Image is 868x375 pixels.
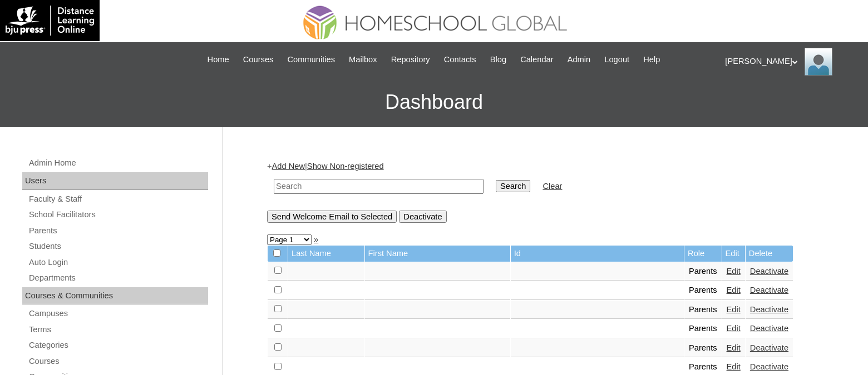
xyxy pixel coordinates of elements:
[386,53,436,66] a: Repository
[28,239,208,253] a: Students
[746,246,793,262] td: Delete
[28,271,208,285] a: Departments
[750,305,788,314] a: Deactivate
[638,53,665,66] a: Help
[28,256,208,269] a: Auto Login
[496,180,530,192] input: Search
[274,179,484,194] input: Search
[727,362,741,371] a: Edit
[750,343,788,352] a: Deactivate
[202,53,235,66] a: Home
[28,224,208,238] a: Parents
[684,246,722,262] td: Role
[805,48,832,76] img: Leslie Samaniego
[349,53,377,66] span: Mailbox
[727,324,741,333] a: Edit
[485,53,512,66] a: Blog
[288,246,364,262] td: Last Name
[750,267,788,276] a: Deactivate
[287,53,335,66] span: Communities
[267,161,818,222] div: + |
[511,246,684,262] td: Id
[727,286,741,294] a: Edit
[490,53,506,66] span: Blog
[272,162,305,171] a: Add New
[725,48,857,76] div: [PERSON_NAME]
[267,211,397,223] input: Send Welcome Email to Selected
[6,77,862,127] h3: Dashboard
[684,281,722,300] td: Parents
[282,53,341,66] a: Communities
[444,53,476,66] span: Contacts
[314,235,318,244] a: »
[727,267,741,276] a: Edit
[520,53,553,66] span: Calendar
[643,53,660,66] span: Help
[28,307,208,321] a: Campuses
[6,6,94,36] img: logo-white.png
[391,53,430,66] span: Repository
[28,192,208,206] a: Faculty & Staff
[722,246,745,262] td: Edit
[684,301,722,319] td: Parents
[28,338,208,352] a: Categories
[399,211,446,223] input: Deactivate
[343,53,383,66] a: Mailbox
[727,343,741,352] a: Edit
[22,172,208,190] div: Users
[365,246,510,262] td: First Name
[684,339,722,358] td: Parents
[684,262,722,281] td: Parents
[307,162,384,171] a: Show Non-registered
[727,305,741,314] a: Edit
[562,53,596,66] a: Admin
[750,286,788,294] a: Deactivate
[243,53,274,66] span: Courses
[568,53,591,66] span: Admin
[599,53,635,66] a: Logout
[604,53,629,66] span: Logout
[750,362,788,371] a: Deactivate
[22,287,208,305] div: Courses & Communities
[28,156,208,170] a: Admin Home
[515,53,559,66] a: Calendar
[28,323,208,337] a: Terms
[542,182,562,191] a: Clear
[28,208,208,222] a: School Facilitators
[438,53,482,66] a: Contacts
[238,53,279,66] a: Courses
[208,53,229,66] span: Home
[28,354,208,368] a: Courses
[684,319,722,338] td: Parents
[750,324,788,333] a: Deactivate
